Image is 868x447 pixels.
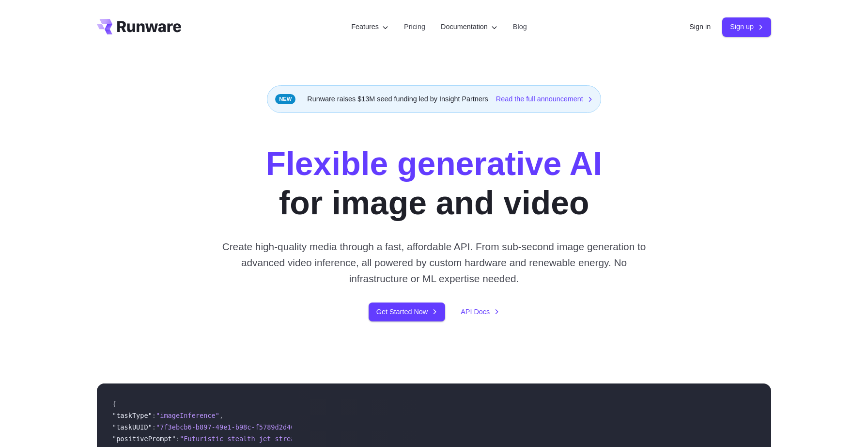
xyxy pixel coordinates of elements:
[461,306,499,318] a: API Docs
[266,144,603,223] h1: for image and video
[152,412,156,419] span: :
[266,145,603,182] strong: Flexible generative AI
[97,19,181,34] a: Go to /
[441,21,497,32] label: Documentation
[404,21,425,32] a: Pricing
[156,423,307,431] span: "7f3ebcb6-b897-49e1-b98c-f5789d2d40d7"
[369,303,445,321] a: Get Started Now
[689,21,711,32] a: Sign in
[112,400,116,408] span: {
[180,435,541,443] span: "Futuristic stealth jet streaking through a neon-lit cityscape with glowing purple exhaust"
[176,435,180,443] span: :
[496,94,593,105] a: Read the full announcement
[218,239,650,287] p: Create high-quality media through a fast, affordable API. From sub-second image generation to adv...
[152,423,156,431] span: :
[112,423,152,431] span: "taskUUID"
[112,435,176,443] span: "positivePrompt"
[219,412,223,419] span: ,
[351,21,388,32] label: Features
[267,85,601,113] div: Runware raises $13M seed funding led by Insight Partners
[513,21,527,32] a: Blog
[112,412,152,419] span: "taskType"
[722,17,771,36] a: Sign up
[156,412,219,419] span: "imageInference"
